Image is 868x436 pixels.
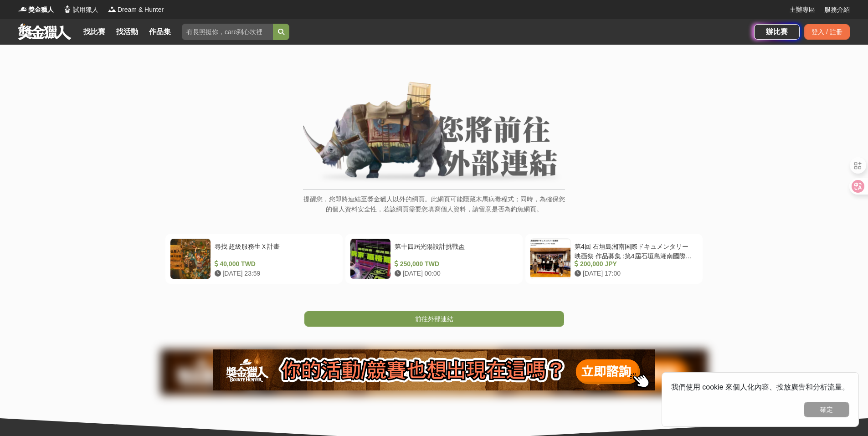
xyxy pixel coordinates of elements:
[575,269,694,278] div: [DATE] 17:00
[80,26,109,38] a: 找比賽
[575,259,694,269] div: 200,000 JPY
[304,311,564,327] a: 前往外部連結
[165,234,343,284] a: 尋找 超級服務生Ｘ計畫 40,000 TWD [DATE] 23:59
[28,5,54,15] span: 獎金獵人
[345,234,523,284] a: 第十四屆光陽設計挑戰盃 250,000 TWD [DATE] 00:00
[790,5,815,15] a: 主辦專區
[824,5,850,15] a: 服務介紹
[113,26,142,38] a: 找活動
[525,234,703,284] a: 第4回 石垣島湘南国際ドキュメンタリー映画祭 作品募集 :第4屆石垣島湘南國際紀錄片電影節作品徵集 200,000 JPY [DATE] 17:00
[303,82,565,185] img: External Link Banner
[63,5,98,15] a: Logo試用獵人
[671,383,849,391] span: 我們使用 cookie 來個人化內容、投放廣告和分析流量。
[63,5,72,14] img: Logo
[575,242,694,259] div: 第4回 石垣島湘南国際ドキュメンタリー映画祭 作品募集 :第4屆石垣島湘南國際紀錄片電影節作品徵集
[395,259,514,269] div: 250,000 TWD
[215,242,334,259] div: 尋找 超級服務生Ｘ計畫
[303,194,565,224] p: 提醒您，您即將連結至獎金獵人以外的網頁。此網頁可能隱藏木馬病毒程式；同時，為確保您的個人資料安全性，若該網頁需要您填寫個人資料，請留意是否為釣魚網頁。
[415,315,453,323] span: 前往外部連結
[145,26,175,38] a: 作品集
[108,5,117,14] img: Logo
[804,24,850,40] div: 登入 / 註冊
[118,5,164,15] span: Dream & Hunter
[73,5,98,15] span: 試用獵人
[215,269,334,278] div: [DATE] 23:59
[395,269,514,278] div: [DATE] 00:00
[18,5,54,15] a: Logo獎金獵人
[395,242,514,259] div: 第十四屆光陽設計挑戰盃
[754,24,800,40] a: 辦比賽
[182,24,273,40] input: 有長照挺你，care到心坎裡！青春出手，拍出照顧 影音徵件活動
[804,402,849,417] button: 確定
[213,349,655,390] img: 905fc34d-8193-4fb2-a793-270a69788fd0.png
[215,259,334,269] div: 40,000 TWD
[18,5,27,14] img: Logo
[108,5,164,15] a: LogoDream & Hunter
